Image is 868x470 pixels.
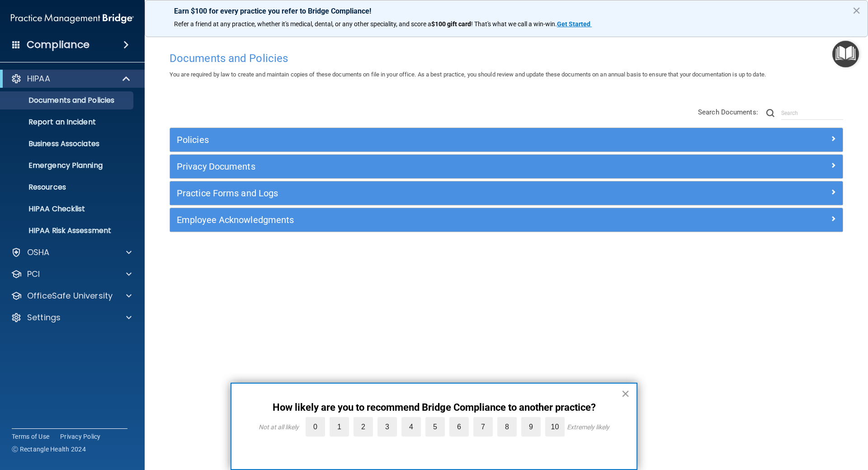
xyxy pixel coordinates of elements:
[401,417,421,437] label: 4
[330,417,349,437] label: 1
[6,96,129,105] p: Documents and Policies
[832,41,859,67] button: Open Resource Center
[174,20,431,28] span: Refer a friend at any practice, whether it's medical, dental, or any other speciality, and score a
[12,445,86,454] span: Ⓒ Rectangle Health 2024
[170,71,766,78] span: You are required by law to create and maintain copies of these documents on file in your office. ...
[766,109,774,117] img: ic-search.3b580494.png
[27,38,90,51] h4: Compliance
[449,417,469,437] label: 6
[6,226,129,235] p: HIPAA Risk Assessment
[6,118,129,127] p: Report an Incident
[170,52,843,64] h4: Documents and Policies
[60,432,101,441] a: Privacy Policy
[174,7,839,15] p: Earn $100 for every practice you refer to Bridge Compliance!
[431,20,471,28] strong: $100 gift card
[377,417,397,437] label: 3
[27,73,50,84] p: HIPAA
[306,417,325,437] label: 0
[250,402,618,413] p: How likely are you to recommend Bridge Compliance to another practice?
[27,312,61,323] p: Settings
[27,269,40,280] p: PCI
[425,417,445,437] label: 5
[27,247,50,258] p: OSHA
[698,108,758,116] span: Search Documents:
[27,290,113,301] p: OfficeSafe University
[781,106,843,120] input: Search
[6,161,129,170] p: Emergency Planning
[12,432,49,441] a: Terms of Use
[471,20,557,28] span: ! That's what we call a win-win.
[177,188,668,198] h5: Practice Forms and Logs
[621,386,630,401] button: Close
[852,3,861,18] button: Close
[177,161,668,171] h5: Privacy Documents
[545,417,565,437] label: 10
[11,9,134,28] img: PMB logo
[6,204,129,214] p: HIPAA Checklist
[521,417,541,437] label: 9
[473,417,493,437] label: 7
[177,135,668,145] h5: Policies
[177,215,668,225] h5: Employee Acknowledgments
[567,423,609,431] div: Extremely likely
[259,423,299,431] div: Not at all likely
[6,139,129,148] p: Business Associates
[6,183,129,192] p: Resources
[497,417,517,437] label: 8
[557,20,590,28] strong: Get Started
[354,417,373,437] label: 2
